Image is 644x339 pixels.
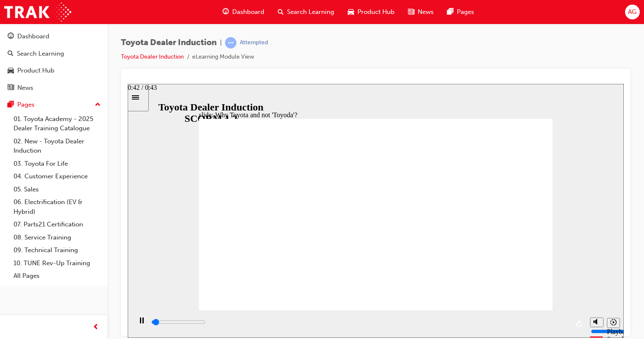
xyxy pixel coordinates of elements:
li: eLearning Module View [192,52,254,62]
div: News [17,83,33,93]
a: Toyota Dealer Induction [121,53,184,60]
a: guage-iconDashboard [216,3,271,21]
a: News [3,80,104,96]
span: guage-icon [223,7,229,17]
div: Pages [17,100,35,110]
span: search-icon [8,50,13,58]
span: Toyota Dealer Induction [121,38,217,48]
span: pages-icon [8,101,14,109]
div: Product Hub [17,66,54,75]
a: 07. Parts21 Certification [10,218,104,231]
div: Dashboard [17,32,49,41]
img: Trak [4,3,71,22]
input: volume [463,244,518,251]
a: Search Learning [3,46,104,62]
a: 04. Customer Experience [10,170,104,183]
span: news-icon [8,84,14,92]
span: up-icon [95,100,101,110]
span: Search Learning [287,7,334,17]
a: 10. TUNE Rev-Up Training [10,257,104,270]
div: playback controls [4,226,458,254]
button: DashboardSearch LearningProduct HubNews [3,27,104,97]
a: 01. Toyota Academy - 2025 Dealer Training Catalogue [10,113,104,135]
div: Playback Speed [479,244,492,259]
button: Pause (Ctrl+Alt+P) [4,233,19,248]
button: Pages [3,97,104,113]
span: car-icon [8,67,14,75]
span: AG [628,7,636,17]
button: Playback speed [479,234,492,244]
a: 02. New - Toyota Dealer Induction [10,135,104,157]
span: Product Hub [357,7,394,17]
a: car-iconProduct Hub [341,3,401,21]
div: Attempted [240,39,268,47]
span: News [418,7,434,17]
span: car-icon [348,7,354,17]
a: 08. Service Training [10,231,104,244]
span: prev-icon [93,322,99,333]
a: news-iconNews [401,3,440,21]
div: misc controls [458,226,492,254]
span: Dashboard [232,7,264,17]
span: search-icon [278,7,284,17]
a: 06. Electrification (EV & Hybrid) [10,196,104,218]
div: Search Learning [17,49,64,59]
span: Pages [457,7,474,17]
a: All Pages [10,269,104,282]
span: learningRecordVerb_ATTEMPT-icon [225,37,236,48]
a: Product Hub [3,63,104,78]
span: pages-icon [447,7,453,17]
span: news-icon [408,7,414,17]
a: search-iconSearch Learning [271,3,341,21]
span: | [220,38,222,48]
button: Mute (Ctrl+Alt+M) [462,234,476,243]
a: 09. Technical Training [10,244,104,257]
button: AG [625,5,640,19]
a: Dashboard [3,29,104,44]
a: 05. Sales [10,183,104,196]
span: guage-icon [8,33,14,40]
a: pages-iconPages [440,3,481,21]
a: 03. Toyota For Life [10,157,104,170]
button: Replay (Ctrl+Alt+R) [445,234,458,247]
input: slide progress [24,235,78,242]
